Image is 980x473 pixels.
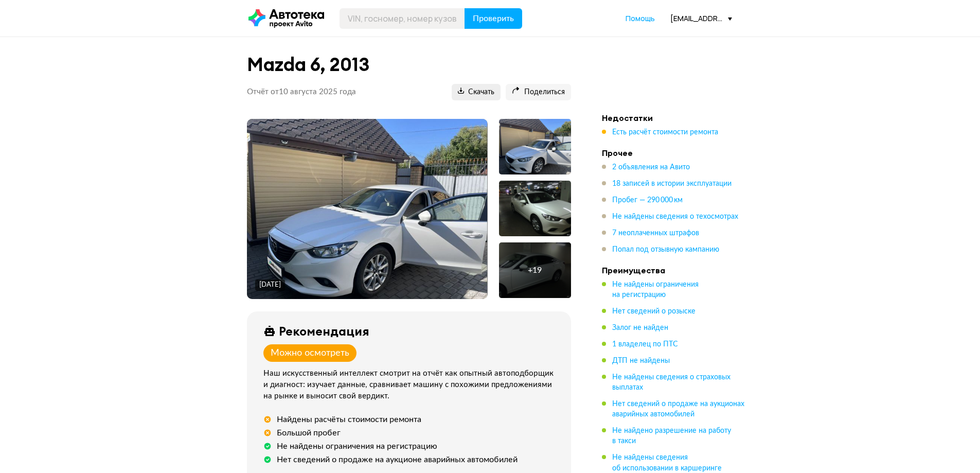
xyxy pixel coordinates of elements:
[506,84,571,100] button: Поделиться
[612,341,678,348] span: 1 владелец по ПТС
[277,428,341,438] div: Большой пробег
[612,213,738,220] span: Не найдены сведения о техосмотрах
[612,129,718,136] span: Есть расчёт стоимости ремонта
[277,441,437,451] div: Не найдены ограничения на регистрацию
[602,148,746,158] h4: Прочее
[279,324,369,338] div: Рекомендация
[612,230,699,237] span: 7 неоплаченных штрафов
[626,13,655,24] a: Помощь
[340,8,465,29] input: VIN, госномер, номер кузова
[602,113,746,123] h4: Недостатки
[263,368,559,402] div: Наш искусственный интеллект смотрит на отчёт как опытный автоподборщик и диагност: изучает данные...
[670,13,732,23] div: [EMAIL_ADDRESS][DOMAIN_NAME]
[612,324,668,331] span: Залог не найден
[612,454,722,471] span: Не найдены сведения об использовании в каршеринге
[277,414,421,425] div: Найдены расчёты стоимости ремонта
[612,281,699,299] span: Не найдены ограничения на регистрацию
[612,427,731,445] span: Не найдено разрешение на работу в такси
[612,164,690,171] span: 2 объявления на Авито
[612,400,744,418] span: Нет сведений о продаже на аукционах аварийных автомобилей
[247,87,356,97] p: Отчёт от 10 августа 2025 года
[247,119,487,299] img: Main car
[626,13,655,23] span: Помощь
[458,87,494,97] span: Скачать
[452,84,501,100] button: Скачать
[612,197,683,204] span: Пробег — 290 000 км
[602,265,746,275] h4: Преимущества
[271,347,349,359] div: Можно осмотреть
[612,246,719,253] span: Попал под отзывную кампанию
[473,14,514,23] span: Проверить
[612,374,730,391] span: Не найдены сведения о страховых выплатах
[528,265,542,275] div: + 19
[465,8,522,29] button: Проверить
[612,308,696,315] span: Нет сведений о розыске
[512,87,565,97] span: Поделиться
[259,281,281,290] div: [DATE]
[612,180,732,187] span: 18 записей в истории эксплуатации
[247,54,571,76] h1: Mazda 6, 2013
[277,454,518,465] div: Нет сведений о продаже на аукционе аварийных автомобилей
[612,357,670,364] span: ДТП не найдены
